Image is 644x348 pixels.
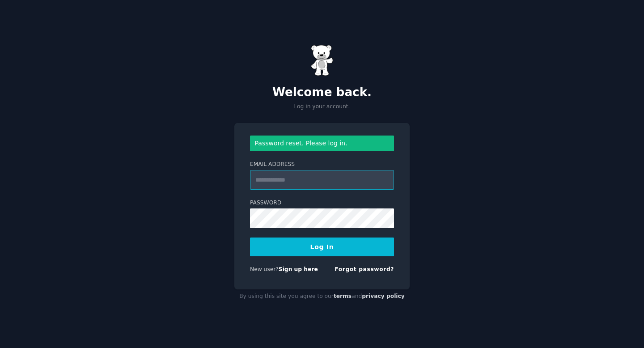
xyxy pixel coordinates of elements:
[250,238,394,256] button: Log In
[335,266,394,272] a: Forgot password?
[250,136,394,151] div: Password reset. Please log in.
[234,85,410,100] h2: Welcome back.
[311,45,333,76] img: Gummy Bear
[362,293,405,299] a: privacy policy
[250,266,279,272] span: New user?
[250,161,394,169] label: Email Address
[234,289,410,304] div: By using this site you agree to our and
[279,266,318,272] a: Sign up here
[250,199,394,207] label: Password
[234,103,410,111] p: Log in your account.
[334,293,352,299] a: terms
